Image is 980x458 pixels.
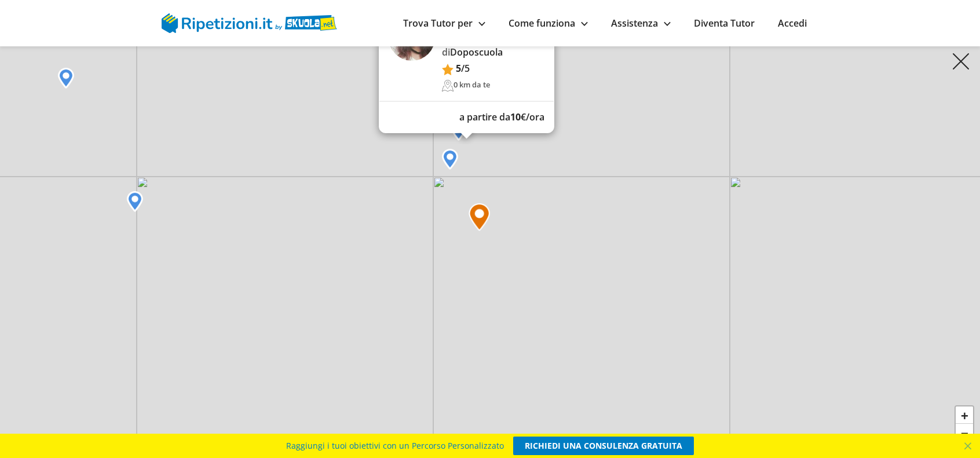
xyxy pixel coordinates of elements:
span: 5 [456,62,461,75]
p: /5 [442,63,544,75]
a: Zoom in [956,406,973,424]
a: Diventa Tutor [694,17,755,30]
a: Zoom out [956,424,973,441]
a: Come funziona [509,17,588,30]
span: Raggiungi i tuoi obiettivi con un Percorso Personalizzato [286,437,504,455]
a: Accedi [778,17,807,30]
img: Marker [442,149,458,170]
img: Marker [469,203,490,231]
img: logo Skuola.net | Ripetizioni.it [162,13,337,33]
span: + [961,406,968,424]
span: Doposcuola [450,46,503,58]
img: immagine mappa [442,80,454,91]
a: logo Skuola.net | Ripetizioni.it [162,16,337,28]
img: Marker [58,68,74,89]
span: 10 [510,111,521,123]
a: RICHIEDI UNA CONSULENZA GRATUITA [513,437,694,455]
a: immagine tutor Giorgia I. Giorgia I. Insegnante diDoposcuola 5/5 immagine mappa0 km da te a parti... [379,5,554,133]
a: Assistenza [611,17,671,30]
img: Marker [127,191,143,212]
p: Insegnante di [442,34,544,58]
img: star_on.f45c55e6.svg [442,64,454,75]
span: − [961,424,968,441]
p: a partire da €/ora [389,111,544,123]
p: 0 km da te [442,80,544,91]
img: Chiudi mappa [952,53,970,70]
a: Trova Tutor per [403,17,485,30]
